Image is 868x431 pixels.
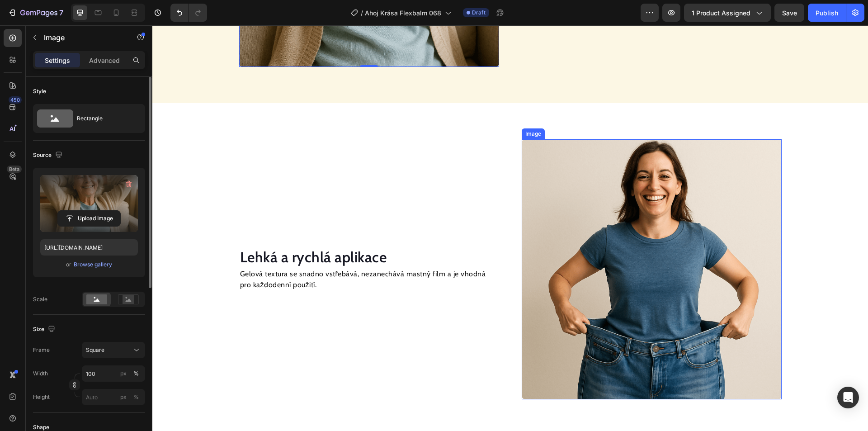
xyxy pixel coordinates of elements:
button: % [118,392,129,403]
span: / [361,8,363,18]
div: Style [33,87,46,95]
button: 7 [4,4,67,22]
div: Scale [33,295,47,303]
iframe: Design area [152,25,868,431]
label: Height [33,393,50,401]
img: gempages_577859922692145938-0a5a947b-a955-4324-9ed9-20b06bb756b4.png [369,114,629,374]
button: Save [774,4,804,22]
div: Image [371,104,391,113]
label: Frame [33,346,50,354]
div: Open Intercom Messenger [837,387,859,408]
input: px% [82,365,145,382]
div: 450 [9,96,22,104]
span: 1 product assigned [692,8,750,18]
div: Publish [816,8,838,18]
span: Ahoj Krása Flexbalm 068 [365,8,441,18]
span: or [66,259,71,270]
button: Square [82,342,145,358]
div: Browse gallery [74,260,112,269]
div: Undo/Redo [170,4,207,22]
input: https://example.com/image.jpg [40,239,138,256]
button: 1 product assigned [684,4,771,22]
button: Upload Image [57,210,121,227]
button: Publish [808,4,846,22]
p: Settings [45,56,70,65]
button: px [131,368,142,379]
span: Square [86,346,104,354]
div: Rectangle [77,108,132,129]
button: px [131,392,142,403]
button: % [118,368,129,379]
div: Size [33,323,57,336]
span: Save [782,9,797,17]
p: Advanced [89,56,120,65]
div: Beta [7,166,22,173]
div: % [133,369,139,378]
span: Draft [472,9,486,17]
div: px [120,393,127,401]
div: Source [33,149,64,161]
div: % [133,393,139,401]
p: 7 [59,7,63,18]
p: Image [44,32,121,43]
input: px% [82,389,145,405]
label: Width [33,369,48,378]
button: Browse gallery [73,260,113,269]
div: px [120,369,127,378]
